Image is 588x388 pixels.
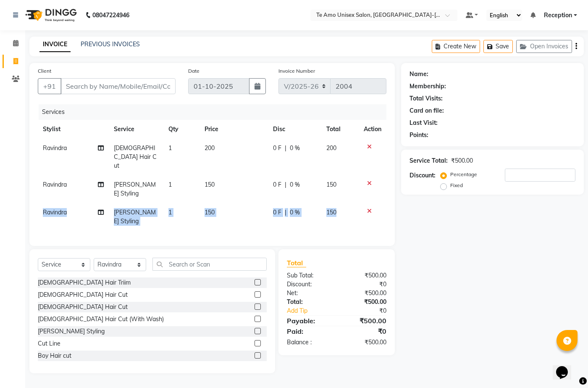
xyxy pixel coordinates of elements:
div: Cut Line [38,339,60,348]
div: ₹500.00 [336,316,393,326]
div: [DEMOGRAPHIC_DATA] Hair Cut (With Wash) [38,315,164,324]
div: [DEMOGRAPHIC_DATA] Hair Cut [38,290,128,299]
label: Client [38,67,51,75]
div: [DEMOGRAPHIC_DATA] Hair Triim [38,278,131,287]
label: Invoice Number [278,67,315,75]
div: Sub Total: [281,271,337,280]
span: 0 F [273,180,281,189]
th: Qty [163,120,199,139]
b: 08047224946 [92,3,129,27]
div: Card on file: [409,106,444,115]
div: ₹500.00 [336,298,393,306]
span: | [285,208,286,217]
div: Total Visits: [409,94,443,103]
div: ₹0 [346,306,393,315]
div: ₹500.00 [336,289,393,298]
div: ₹0 [336,280,393,289]
div: Services [39,104,393,120]
div: ₹500.00 [336,271,393,280]
a: PREVIOUS INVOICES [81,40,140,48]
div: ₹0 [336,326,393,336]
div: Boy Hair cut [38,351,71,360]
span: 0 F [273,208,281,217]
div: Name: [409,70,428,79]
span: 0 F [273,144,281,153]
span: 200 [205,144,215,152]
div: Discount: [281,280,337,289]
span: [PERSON_NAME] Styling [114,181,156,197]
iframe: chat widget [553,354,580,380]
span: 1 [168,209,172,216]
div: Membership: [409,82,446,91]
span: 0 % [290,144,300,153]
button: +91 [38,78,61,94]
th: Total [321,120,359,139]
span: 0 % [290,180,300,189]
div: Paid: [281,326,337,336]
div: ₹500.00 [451,156,473,165]
img: logo [21,3,79,27]
div: Discount: [409,171,436,180]
div: Total: [281,298,337,306]
div: Service Total: [409,156,448,165]
span: 1 [168,181,172,188]
span: [PERSON_NAME] Styling [114,209,156,225]
span: [DEMOGRAPHIC_DATA] Hair Cut [114,144,157,169]
span: 0 % [290,208,300,217]
label: Fixed [450,182,463,189]
th: Stylist [38,120,109,139]
th: Disc [268,120,321,139]
span: Ravindra [43,181,67,188]
span: | [285,180,286,189]
span: Ravindra [43,209,67,216]
div: Net: [281,289,337,298]
div: Payable: [281,316,337,326]
div: ₹500.00 [336,338,393,347]
label: Percentage [450,171,477,178]
span: 150 [326,181,336,188]
div: Last Visit: [409,119,438,127]
input: Search or Scan [152,258,267,271]
span: Ravindra [43,144,67,152]
th: Price [199,120,268,139]
span: 150 [205,209,215,216]
span: | [285,144,286,153]
span: 150 [326,209,336,216]
button: Save [483,40,513,53]
span: 150 [205,181,215,188]
div: [DEMOGRAPHIC_DATA] Hair Cut [38,303,128,311]
th: Service [109,120,163,139]
th: Action [359,120,386,139]
div: Balance : [281,338,337,347]
span: 1 [168,144,172,152]
button: Create New [432,40,480,53]
span: Total [287,259,306,267]
div: Points: [409,131,428,140]
button: Open Invoices [516,40,572,53]
span: 200 [326,144,336,152]
div: [PERSON_NAME] Styling [38,327,105,336]
a: Add Tip [281,306,346,315]
span: Reception [544,11,572,20]
input: Search by Name/Mobile/Email/Code [60,78,176,94]
label: Date [188,67,199,75]
a: INVOICE [39,37,71,52]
